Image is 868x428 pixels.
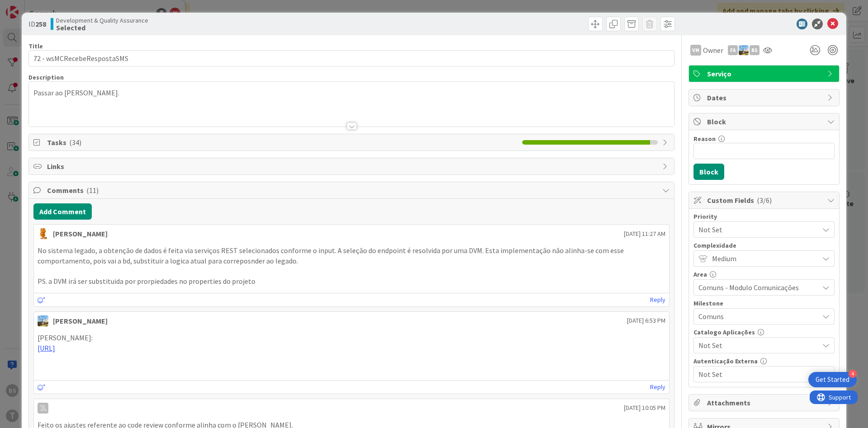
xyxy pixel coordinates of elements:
p: [PERSON_NAME]: [38,333,665,343]
div: [PERSON_NAME] [53,228,108,239]
img: DG [38,315,48,326]
div: Area [693,271,835,277]
a: Reply [650,381,665,393]
button: Block [693,164,724,180]
span: ID [28,19,46,29]
span: Tasks [47,137,518,148]
label: Reason [693,135,716,143]
p: No sistema legado, a obtenção de dados é feita via serviços REST selecionados conforme o input. A... [38,245,665,266]
span: Comments [47,185,658,196]
span: ( 34 ) [69,138,81,147]
button: Add Comment [33,203,92,220]
div: Complexidade [693,242,835,249]
span: ( 11 ) [86,186,99,195]
div: BS [750,45,759,55]
span: Description [28,73,64,81]
b: 258 [35,19,46,28]
div: Milestone [693,300,835,306]
img: DG [739,45,749,55]
span: Support [19,1,41,12]
span: Not Set [698,339,814,352]
span: Block [707,116,823,127]
span: [DATE] 10:05 PM [624,403,665,413]
div: [PERSON_NAME] [53,315,108,326]
div: Get Started [816,375,849,384]
label: Title [28,42,43,50]
span: Attachments [707,397,823,408]
div: VM [690,45,701,56]
span: Not Set [698,368,814,381]
span: Dates [707,92,823,103]
p: Passar ao [PERSON_NAME]. [33,88,670,98]
span: Links [47,161,658,172]
b: Selected [56,24,148,31]
div: Autenticação Externa [693,358,835,364]
span: Development & Quality Assurance [56,17,148,24]
a: Reply [650,294,665,306]
div: FA [728,45,738,55]
a: [URL] [38,343,55,353]
span: [DATE] 11:27 AM [624,229,665,239]
span: Comuns - Modulo Comunicações [698,281,814,294]
div: Open Get Started checklist, remaining modules: 4 [808,372,857,387]
input: type card name here... [28,50,675,66]
span: Not Set [698,223,814,236]
span: Owner [703,45,723,56]
p: PS. a DVM irá ser substituida por prorpiedades no properties do projeto [38,276,665,287]
span: Medium [712,252,814,265]
span: Custom Fields [707,195,823,206]
div: Catalogo Aplicações [693,329,835,335]
span: [DATE] 6:53 PM [627,316,665,325]
span: Serviço [707,68,823,79]
div: Priority [693,213,835,220]
img: RL [38,228,48,239]
span: ( 3/6 ) [757,196,772,205]
span: Comuns [698,310,814,323]
div: 4 [849,370,857,378]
